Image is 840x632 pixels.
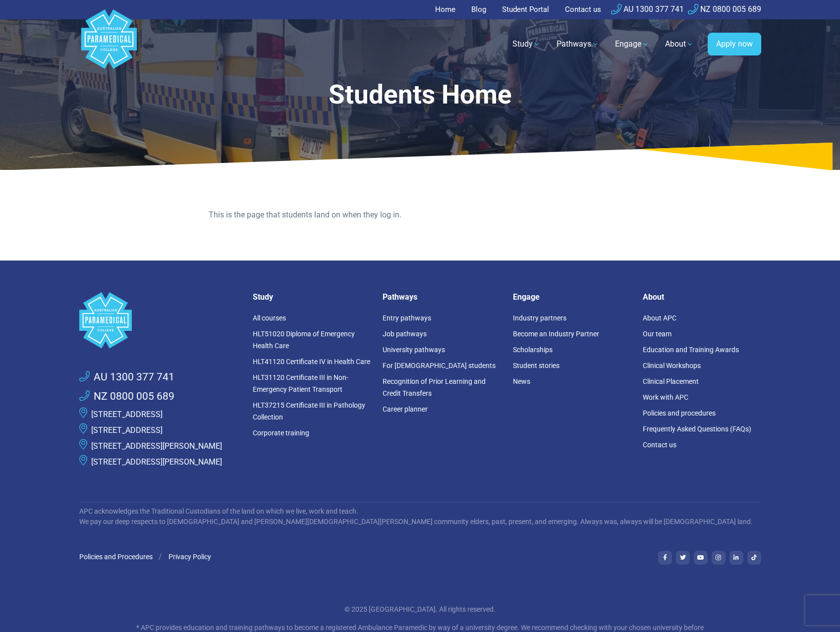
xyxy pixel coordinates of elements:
a: Privacy Policy [168,553,211,561]
h1: Students Home [165,79,676,110]
a: All courses [253,314,286,322]
a: About APC [643,314,676,322]
a: HLT51020 Diploma of Emergency Health Care [253,330,355,350]
a: Apply now [708,33,761,55]
a: Corporate training [253,429,309,437]
a: Contact us [643,441,676,449]
a: For [DEMOGRAPHIC_DATA] students [383,362,496,369]
a: Clinical Placement [643,377,699,385]
a: HLT31120 Certificate III in Non-Emergency Patient Transport [253,373,348,393]
a: Scholarships [513,346,553,354]
a: Job pathways [383,330,427,338]
a: Recognition of Prior Learning and Credit Transfers [383,377,486,397]
a: Frequently Asked Questions (FAQs) [643,425,751,433]
h5: Engage [513,292,631,302]
a: [STREET_ADDRESS] [91,410,163,419]
a: NZ 0800 005 689 [79,389,174,405]
a: NZ 0800 005 689 [688,4,761,14]
a: HLT37215 Certificate III in Pathology Collection [253,401,365,421]
a: Pathways [551,30,605,58]
a: Clinical Workshops [643,362,701,369]
a: AU 1300 377 741 [79,369,174,385]
a: Career planner [383,405,428,413]
a: [STREET_ADDRESS][PERSON_NAME] [91,457,222,467]
a: University pathways [383,346,445,354]
p: This is the page that students land on when they log in. [209,209,631,221]
a: Entry pathways [383,314,431,322]
a: Education and Training Awards [643,346,739,354]
a: Our team [643,330,672,338]
p: © 2025 [GEOGRAPHIC_DATA]. All rights reserved. [130,604,710,615]
h5: About [643,292,761,302]
a: About [659,30,700,58]
a: Industry partners [513,314,566,322]
a: Policies and procedures [643,409,716,417]
h5: Study [253,292,371,302]
a: [STREET_ADDRESS][PERSON_NAME] [91,441,222,451]
p: APC acknowledges the Traditional Custodians of the land on which we live, work and teach. We pay ... [79,506,761,527]
a: Become an Industry Partner [513,330,599,338]
a: Work with APC [643,393,688,401]
a: [STREET_ADDRESS] [91,425,163,435]
a: Student stories [513,362,560,369]
a: News [513,377,530,385]
a: Australian Paramedical College [79,19,139,69]
a: HLT41120 Certificate IV in Health Care [253,358,370,366]
h5: Pathways [383,292,501,302]
a: Engage [609,30,655,58]
a: Study [506,30,547,58]
a: AU 1300 377 741 [611,4,684,14]
a: Policies and Procedures [79,553,153,561]
a: Space [79,292,241,348]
